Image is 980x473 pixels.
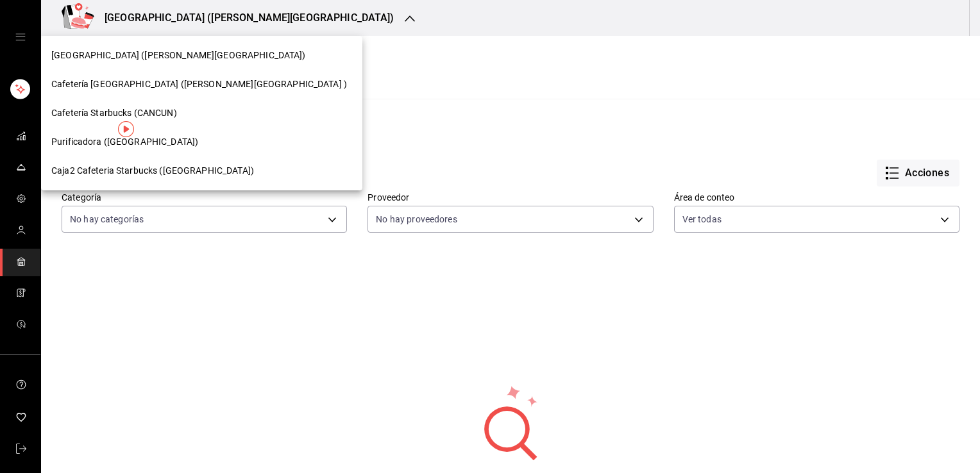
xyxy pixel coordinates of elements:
div: Cafetería [GEOGRAPHIC_DATA] ([PERSON_NAME][GEOGRAPHIC_DATA] ) [41,70,362,99]
div: Purificadora ([GEOGRAPHIC_DATA]) [41,128,362,156]
span: Caja2 Cafeteria Starbucks ([GEOGRAPHIC_DATA]) [51,164,254,178]
div: Cafetería Starbucks (CANCUN) [41,99,362,128]
span: [GEOGRAPHIC_DATA] ([PERSON_NAME][GEOGRAPHIC_DATA]) [51,49,306,62]
div: [GEOGRAPHIC_DATA] ([PERSON_NAME][GEOGRAPHIC_DATA]) [41,41,362,70]
span: Cafetería Starbucks (CANCUN) [51,106,177,120]
div: Caja2 Cafeteria Starbucks ([GEOGRAPHIC_DATA]) [41,156,362,185]
span: Cafetería [GEOGRAPHIC_DATA] ([PERSON_NAME][GEOGRAPHIC_DATA] ) [51,78,347,91]
span: Purificadora ([GEOGRAPHIC_DATA]) [51,135,198,149]
img: Tooltip marker [118,121,134,137]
